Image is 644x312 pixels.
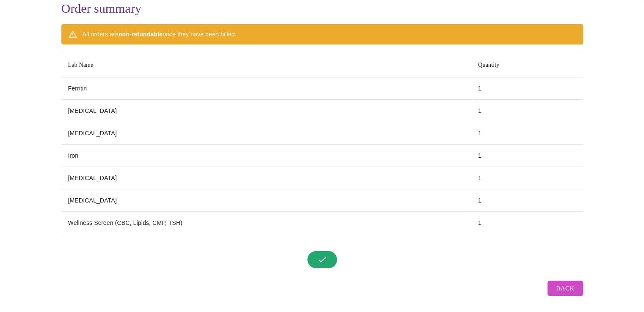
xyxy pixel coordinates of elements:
[471,189,583,212] td: 1
[119,31,163,38] strong: non-refundable
[83,27,237,42] div: All orders are once they have been billed.
[471,122,583,145] td: 1
[61,122,472,145] td: [MEDICAL_DATA]
[547,281,583,296] button: Back
[61,145,472,167] td: Iron
[61,100,472,122] td: [MEDICAL_DATA]
[471,77,583,100] td: 1
[61,53,472,77] th: Lab Name
[471,167,583,189] td: 1
[471,53,583,77] th: Quantity
[61,189,472,212] td: [MEDICAL_DATA]
[556,283,574,294] span: Back
[61,77,472,100] td: Ferritin
[61,167,472,189] td: [MEDICAL_DATA]
[61,212,472,234] td: Wellness Screen (CBC, Lipids, CMP, TSH)
[61,1,583,16] h3: Order summary
[471,145,583,167] td: 1
[471,100,583,122] td: 1
[471,212,583,234] td: 1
